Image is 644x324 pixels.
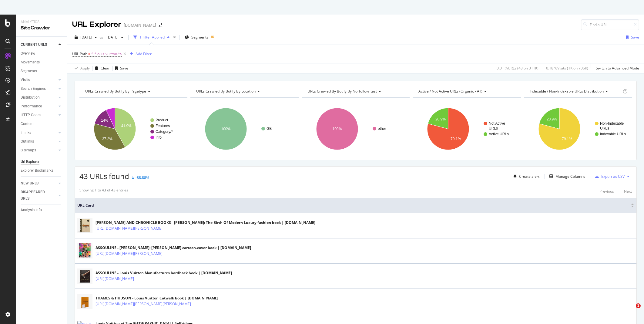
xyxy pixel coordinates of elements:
div: Url Explorer [21,159,39,165]
span: URL Path [72,51,87,56]
div: Performance [21,103,42,110]
span: URLs Crawled By Botify By no_follow_test [307,89,377,94]
text: Info [156,135,162,140]
span: 2024 Jul. 29th [104,35,119,40]
span: Segments [191,35,208,40]
div: Visits [21,77,30,83]
button: [DATE] [104,32,126,42]
span: 43 URLs found [79,171,129,181]
button: Segments [182,32,211,42]
h4: Indexable / Non-Indexable URLs Distribution [528,86,622,96]
h4: URLs Crawled By Botify By location [195,86,293,96]
div: THAMES & HUDSON - Louis Vuitton Catwalk book | [DOMAIN_NAME] [96,295,218,301]
a: DISAPPEARED URLS [21,189,57,202]
text: Not Active [489,121,505,126]
a: Overview [21,50,63,57]
text: URLs [489,126,498,130]
div: Clear [101,66,110,71]
button: Save [112,63,128,73]
div: Movements [21,59,40,66]
div: -88.88% [136,175,149,180]
a: Url Explorer [21,159,63,165]
div: Manage Columns [555,174,585,179]
div: Analytics [21,19,62,25]
text: Product [156,118,168,122]
span: 2024 Oct. 7th [80,35,92,40]
h4: Active / Not Active URLs [417,86,515,96]
a: Analysis Info [21,207,63,213]
a: Movements [21,59,63,66]
text: Non-Indexable [600,121,624,126]
div: arrow-right-arrow-left [159,23,162,27]
div: Analysis Info [21,207,42,213]
img: main image [77,241,92,261]
svg: A chart. [524,103,631,155]
text: Features [156,124,170,128]
button: 1 Filter Applied [131,32,172,42]
a: Explorer Bookmarks [21,167,63,174]
button: [DATE] [72,32,99,42]
text: Active URLs [489,132,509,136]
div: Content [21,121,34,127]
div: A chart. [302,103,409,155]
a: Search Engines [21,86,57,92]
img: main image [77,266,92,286]
span: vs [99,35,104,40]
span: URL Card [77,203,629,208]
div: Showing 1 to 43 of 43 entries [79,187,128,195]
span: ^.*louis-vuitton.*$ [91,50,122,58]
button: Apply [72,63,90,73]
button: Manage Columns [547,173,585,180]
div: Save [631,35,639,40]
text: GB [267,127,272,131]
div: Sitemaps [21,147,36,154]
a: Distribution [21,94,57,101]
a: NEW URLS [21,180,57,187]
div: HTTP Codes [21,112,41,118]
span: 1 [636,303,641,308]
div: Outlinks [21,138,34,145]
div: [PERSON_NAME] AND CHRONICLE BOOKS - [PERSON_NAME]: The Birth Of Modern Luxury fashion book | [DOM... [96,220,315,225]
div: 0.18 % Visits ( 1K on 706K ) [546,66,588,71]
img: main image [77,292,92,311]
div: Segments [21,68,37,74]
a: Content [21,121,63,127]
text: 41.9% [121,124,132,128]
svg: A chart. [190,103,297,155]
span: Active / Not Active URLs (organic - all) [418,89,482,94]
div: Distribution [21,94,40,101]
div: URL Explorer [72,19,121,30]
span: Indexable / Non-Indexable URLs distribution [530,89,604,94]
text: Indexable URLs [600,132,626,136]
div: Switch to Advanced Mode [596,66,639,71]
div: Explorer Bookmarks [21,167,53,174]
text: other [378,127,386,131]
div: Previous [599,189,614,194]
div: Add Filter [136,51,152,56]
text: 20.9% [435,117,446,121]
text: 100% [221,127,231,131]
text: 79.1% [562,137,572,141]
text: Category/* [156,130,173,134]
span: URLs Crawled By Botify By pagetype [85,89,146,94]
div: ASSOULINE - Louis Vuitton Manufactures hardback book | [DOMAIN_NAME] [96,270,232,276]
div: times [172,34,177,40]
a: Segments [21,68,63,74]
a: Outlinks [21,138,57,145]
div: Next [624,189,632,194]
a: [URL][DOMAIN_NAME] [96,276,134,282]
iframe: Intercom live chat [623,303,638,318]
svg: A chart. [79,103,186,155]
input: Find a URL [581,19,639,30]
text: 79.1% [451,137,461,141]
a: Sitemaps [21,147,57,154]
div: 0.01 % URLs ( 43 on 311K ) [497,66,538,71]
div: [DOMAIN_NAME] [124,22,156,28]
a: [URL][DOMAIN_NAME][PERSON_NAME] [96,251,163,257]
div: Apply [80,66,90,71]
button: Add Filter [127,50,152,58]
text: URLs [600,126,609,130]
